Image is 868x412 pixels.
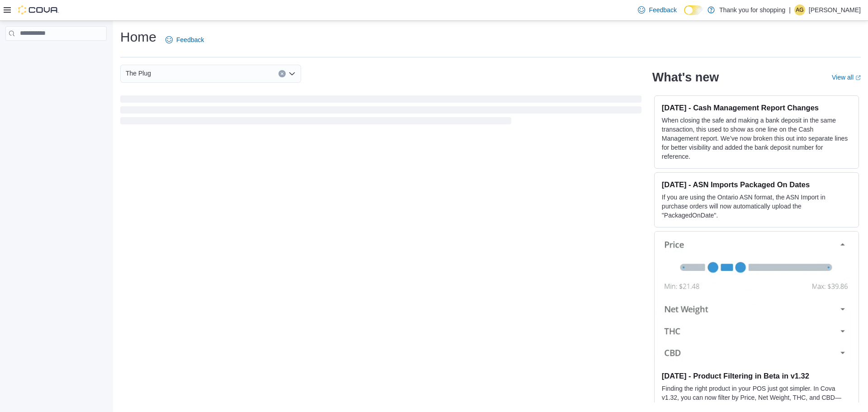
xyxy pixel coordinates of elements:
[634,1,680,19] a: Feedback
[662,371,851,380] h3: [DATE] - Product Filtering in Beta in v1.32
[126,68,151,79] span: The Plug
[288,70,296,77] button: Open list of options
[649,5,676,14] span: Feedback
[162,31,208,49] a: Feedback
[832,74,861,81] a: View allExternal link
[809,5,861,15] p: [PERSON_NAME]
[662,180,851,189] h3: [DATE] - ASN Imports Packaged On Dates
[120,28,156,46] h1: Home
[662,193,851,220] p: If you are using the Ontario ASN format, the ASN Import in purchase orders will now automatically...
[176,35,204,44] span: Feedback
[662,116,851,161] p: When closing the safe and making a bank deposit in the same transaction, this used to show as one...
[684,5,703,15] input: Dark Mode
[5,43,107,64] nav: Complex example
[18,5,59,14] img: Cova
[120,97,642,126] span: Loading
[719,5,785,15] p: Thank you for shopping
[662,103,851,112] h3: [DATE] - Cash Management Report Changes
[796,5,803,15] span: AG
[794,5,805,15] div: Alejandro Gomez
[789,5,791,15] p: |
[855,75,861,81] svg: External link
[652,70,719,85] h2: What's new
[278,70,286,77] button: Clear input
